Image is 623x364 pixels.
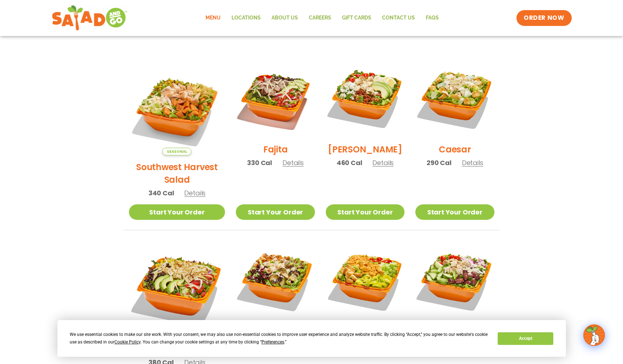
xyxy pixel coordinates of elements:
[420,10,444,26] a: FAQs
[282,158,304,167] span: Details
[372,158,394,167] span: Details
[524,14,564,22] span: ORDER NOW
[236,241,315,320] img: Product photo for Roasted Autumn Salad
[226,10,266,26] a: Locations
[584,325,604,345] img: wpChatIcon
[266,10,303,26] a: About Us
[129,59,225,155] img: Product photo for Southwest Harvest Salad
[326,59,404,138] img: Product photo for Cobb Salad
[328,143,402,156] h2: [PERSON_NAME]
[326,241,404,320] img: Product photo for Buffalo Chicken Salad
[70,331,489,346] div: We use essential cookies to make our site work. With your consent, we may also use non-essential ...
[200,10,226,26] a: Menu
[263,143,288,156] h2: Fajita
[415,241,494,320] img: Product photo for Greek Salad
[52,4,128,32] img: new-SAG-logo-768×292
[129,241,225,337] img: Product photo for BBQ Ranch Salad
[200,10,444,26] nav: Menu
[427,158,451,168] span: 290 Cal
[303,10,337,26] a: Careers
[337,158,362,168] span: 460 Cal
[415,204,494,220] a: Start Your Order
[498,332,553,345] button: Accept
[415,59,494,138] img: Product photo for Caesar Salad
[236,59,315,138] img: Product photo for Fajita Salad
[114,339,140,345] span: Cookie Policy
[129,161,225,186] h2: Southwest Harvest Salad
[236,204,315,220] a: Start Your Order
[247,158,272,168] span: 330 Cal
[439,143,471,156] h2: Caesar
[162,148,191,155] span: Seasonal
[148,188,174,198] span: 340 Cal
[516,10,571,26] a: ORDER NOW
[462,158,483,167] span: Details
[129,204,225,220] a: Start Your Order
[337,10,377,26] a: GIFT CARDS
[261,339,284,345] span: Preferences
[377,10,420,26] a: Contact Us
[184,188,205,197] span: Details
[57,320,566,357] div: Cookie Consent Prompt
[326,204,404,220] a: Start Your Order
